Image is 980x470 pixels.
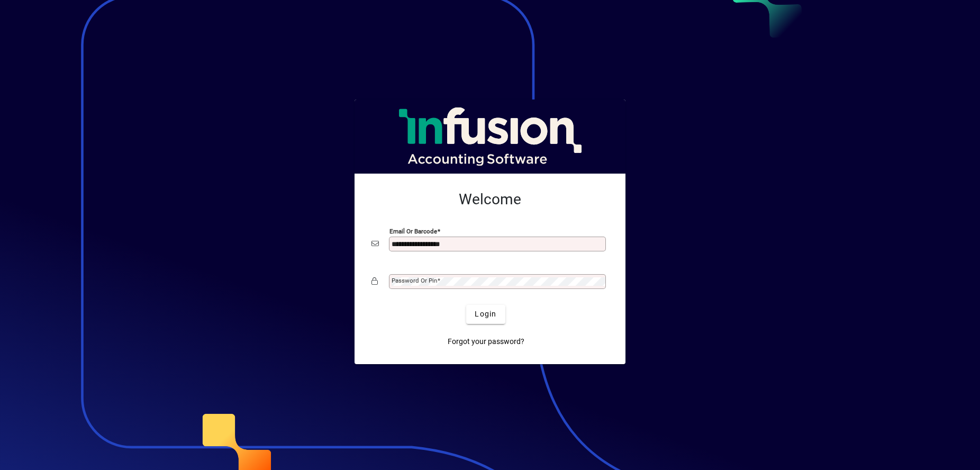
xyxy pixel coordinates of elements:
[371,191,609,209] h2: Welcome
[443,332,529,351] a: Forgot your password?
[466,305,505,324] button: Login
[392,277,437,284] mat-label: Password or Pin
[448,336,524,347] span: Forgot your password?
[389,227,437,234] mat-label: Email or Barcode
[475,309,496,320] span: Login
